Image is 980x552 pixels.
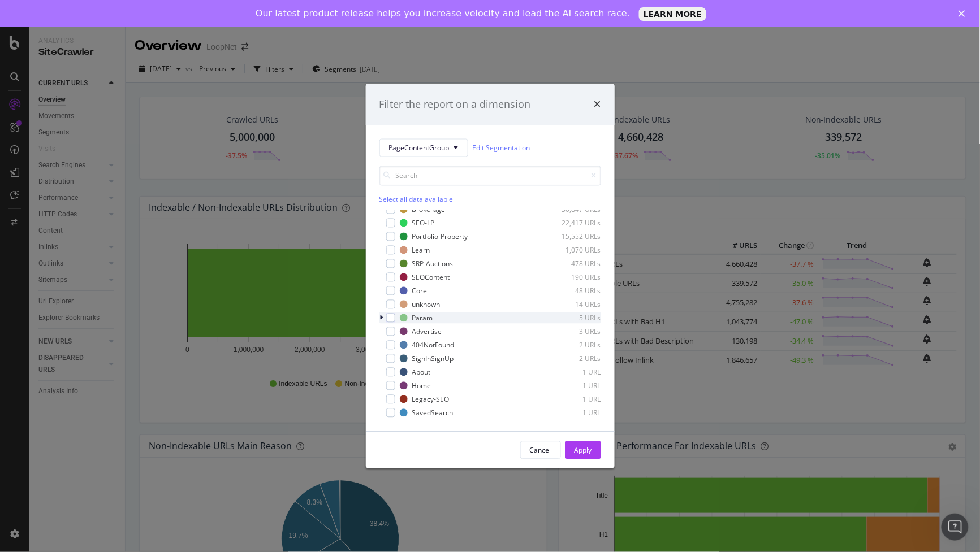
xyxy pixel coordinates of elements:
iframe: Intercom live chat [942,514,969,541]
button: PageContentGroup [379,139,468,157]
div: Home [412,381,431,390]
div: 190 URLs [546,272,601,282]
div: 404NotFound [412,340,455,350]
div: SRP-Auctions [412,259,454,268]
div: 5 URLs [546,313,601,323]
div: 2 URLs [546,354,601,363]
div: Advertise [412,327,442,336]
div: 3 URLs [546,327,601,336]
div: SignInSignUp [412,354,454,363]
div: Portfolio-Property [412,232,468,241]
div: 1 URL [546,381,601,390]
div: 1 URL [546,394,601,404]
div: 1 URL [546,408,601,418]
div: 1,070 URLs [546,245,601,255]
div: Cancel [530,445,551,455]
div: 2 URLs [546,340,601,350]
div: Select all data available [379,195,601,205]
div: unknown [412,299,441,309]
div: Apply [575,445,592,455]
input: Search [379,166,601,186]
div: SEO-LP [412,218,435,228]
div: Param [412,313,433,323]
div: About [412,367,431,377]
div: Our latest product release helps you increase velocity and lead the AI search race. [256,8,630,19]
div: Learn [412,245,430,255]
div: Legacy-SEO [412,394,450,404]
div: 478 URLs [546,259,601,268]
div: 22,417 URLs [546,218,601,228]
a: Edit Segmentation [473,142,530,154]
div: modal [366,84,615,468]
div: SEOContent [412,272,450,282]
div: 14 URLs [546,299,601,309]
div: times [594,97,601,112]
div: 48 URLs [546,286,601,295]
div: Filter the report on a dimension [379,97,531,112]
button: Cancel [520,441,561,459]
div: SavedSearch [412,408,454,418]
div: 15,552 URLs [546,232,601,241]
a: LEARN MORE [639,7,706,21]
span: PageContentGroup [389,143,450,153]
button: Apply [565,441,601,459]
div: Core [412,286,428,295]
div: Close [959,10,970,17]
div: 1 URL [546,367,601,377]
